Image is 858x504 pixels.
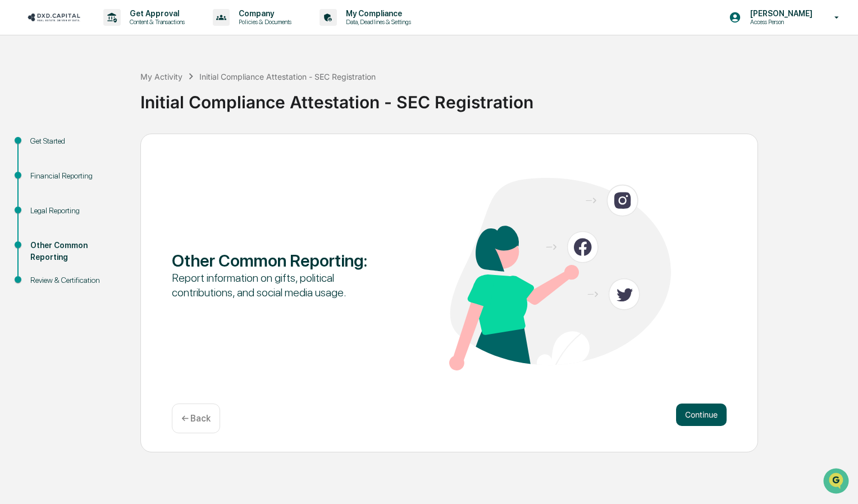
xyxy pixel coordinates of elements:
[77,136,144,157] a: 🗄️Attestations
[172,271,394,300] div: Report information on gifts, political contributions, and social media usage.
[11,85,31,106] img: 1746055101610-c473b297-6a78-478c-a979-82029cc54cd1
[22,141,72,152] span: Preclearance
[191,89,204,102] button: Start new chat
[11,23,204,41] p: How can we help?
[38,97,142,106] div: We're available if you need us!
[30,240,122,263] div: Other Common Reporting
[11,163,20,172] div: 🔎
[230,18,297,26] p: Policies & Documents
[79,189,136,198] a: Powered byPylon
[449,178,671,370] img: Other Common Reporting
[30,274,122,286] div: Review & Certification
[230,9,297,18] p: Company
[7,158,75,178] a: 🔎Data Lookup
[93,141,139,152] span: Attestations
[30,170,122,182] div: Financial Reporting
[181,413,211,424] p: ← Back
[22,162,71,173] span: Data Lookup
[337,9,417,18] p: My Compliance
[11,142,20,151] div: 🖐️
[121,9,190,18] p: Get Approval
[7,136,77,157] a: 🖐️Preclearance
[30,135,122,147] div: Get Started
[172,250,394,271] div: Other Common Reporting :
[140,83,852,112] div: Initial Compliance Attestation - SEC Registration
[822,467,852,497] iframe: Open customer support
[81,142,90,151] div: 🗄️
[112,190,136,198] span: Pylon
[30,205,122,217] div: Legal Reporting
[676,404,727,426] button: Continue
[121,18,190,26] p: Content & Transactions
[741,18,818,26] p: Access Person
[140,72,182,81] div: My Activity
[27,12,81,22] img: logo
[38,85,184,97] div: Start new chat
[337,18,417,26] p: Data, Deadlines & Settings
[741,9,818,18] p: [PERSON_NAME]
[199,72,376,81] div: Initial Compliance Attestation - SEC Registration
